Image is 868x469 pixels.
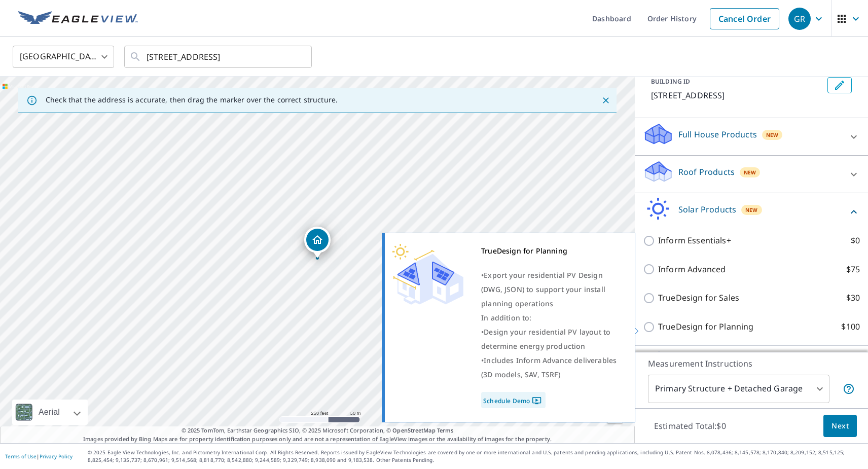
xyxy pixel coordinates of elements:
[481,268,622,325] div: •
[88,449,863,464] p: © 2025 Eagle View Technologies, Inc. and Pictometry International Corp. All Rights Reserved. Repo...
[646,415,734,437] p: Estimated Total: $0
[35,400,63,425] div: Aerial
[481,327,610,351] span: Design your residential PV layout to determine energy production
[678,166,735,178] p: Roof Products
[841,320,860,333] p: $100
[846,292,860,304] p: $30
[437,426,454,434] a: Terms
[678,128,757,140] p: Full House Products
[744,168,756,176] span: New
[658,292,739,304] p: TrueDesign for Sales
[788,8,811,30] div: GR
[846,263,860,276] p: $75
[392,244,463,305] img: Premium
[46,95,338,104] p: Check that the address is accurate, then drag the marker over the correct structure.
[392,426,435,434] a: OpenStreetMap
[12,400,88,425] div: Aerial
[643,122,860,151] div: Full House ProductsNew
[599,94,612,107] button: Close
[481,353,622,382] div: •
[5,453,73,459] p: |
[651,89,823,101] p: [STREET_ADDRESS]
[304,227,331,258] div: Dropped pin, building 1, Residential property, 142 30th Ave Seattle, WA 98122
[710,8,779,29] a: Cancel Order
[40,453,73,460] a: Privacy Policy
[766,131,779,139] span: New
[481,392,546,408] a: Schedule Demo
[831,420,849,432] span: Next
[843,383,855,395] span: Your report will include the primary structure and a detached garage if one exists.
[643,160,860,189] div: Roof ProductsNew
[658,234,731,247] p: Inform Essentials+
[481,325,622,353] div: •
[658,320,753,333] p: TrueDesign for Planning
[651,77,690,86] p: BUILDING ID
[481,270,605,322] span: Export your residential PV Design (DWG, JSON) to support your install planning operations In addi...
[648,357,855,370] p: Measurement Instructions
[643,350,860,379] div: Walls ProductsNew
[648,375,829,403] div: Primary Structure + Detached Garage
[530,396,544,405] img: Pdf Icon
[481,244,622,258] div: TrueDesign for Planning
[481,355,617,379] span: Includes Inform Advance deliverables (3D models, SAV, TSRF)
[823,415,857,438] button: Next
[13,43,114,71] div: [GEOGRAPHIC_DATA]
[18,11,138,26] img: EV Logo
[147,43,291,71] input: Search by address or latitude-longitude
[745,206,758,214] span: New
[827,77,852,93] button: Edit building 1
[182,426,454,435] span: © 2025 TomTom, Earthstar Geographics SIO, © 2025 Microsoft Corporation, ©
[5,453,37,460] a: Terms of Use
[658,263,726,276] p: Inform Advanced
[643,197,860,226] div: Solar ProductsNew
[851,234,860,247] p: $0
[678,203,736,215] p: Solar Products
